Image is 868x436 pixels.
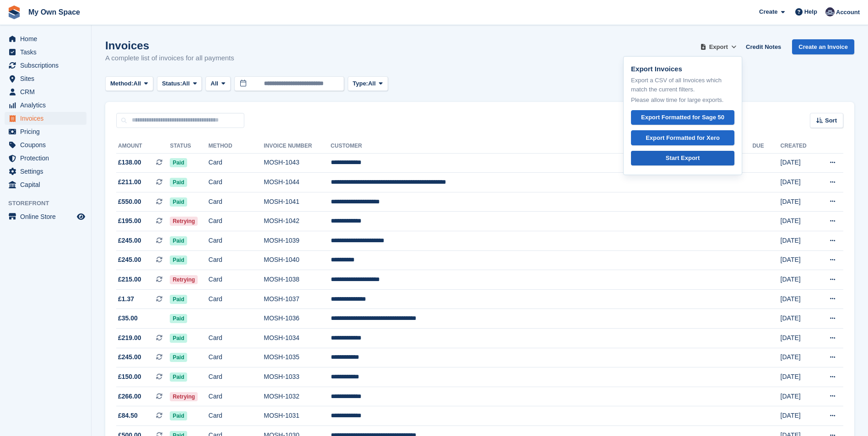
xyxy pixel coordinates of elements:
a: Create an Invoice [792,39,854,54]
a: Export Formatted for Xero [631,130,734,145]
th: Method [209,139,264,154]
a: Preview store [75,211,86,222]
a: menu [5,165,86,178]
a: menu [5,46,86,58]
span: £138.00 [118,158,141,167]
td: [DATE] [781,289,817,309]
td: MOSH-1035 [264,348,330,367]
td: MOSH-1041 [264,192,330,212]
span: £219.00 [118,333,141,343]
td: MOSH-1042 [264,212,330,231]
td: [DATE] [781,329,817,348]
span: £150.00 [118,372,141,382]
span: Account [836,8,860,17]
span: Sort [825,116,837,125]
span: Paid [170,158,187,167]
td: [DATE] [781,250,817,270]
a: menu [5,112,86,125]
td: MOSH-1032 [264,387,330,406]
td: [DATE] [781,348,817,367]
th: Created [781,139,817,154]
span: £1.37 [118,294,134,304]
span: £245.00 [118,236,141,245]
span: Capital [20,178,75,191]
a: menu [5,59,86,72]
span: Method: [110,79,134,88]
td: Card [209,348,264,367]
span: Online Store [20,210,75,223]
th: Invoice Number [264,139,330,154]
span: £245.00 [118,352,141,362]
td: [DATE] [781,173,817,192]
span: Pricing [20,125,75,138]
span: Protection [20,152,75,165]
td: MOSH-1031 [264,406,330,426]
th: Due [752,139,780,154]
span: Retrying [170,275,198,284]
span: Settings [20,165,75,178]
a: menu [5,125,86,138]
a: menu [5,99,86,112]
td: MOSH-1044 [264,173,330,192]
span: Storefront [8,199,91,208]
span: Paid [170,295,187,304]
td: MOSH-1039 [264,231,330,251]
td: Card [209,270,264,290]
td: Card [209,153,264,173]
td: Card [209,329,264,348]
span: £84.50 [118,411,138,420]
td: [DATE] [781,212,817,231]
button: Type: All [348,76,388,91]
td: MOSH-1033 [264,367,330,387]
p: A complete list of invoices for all payments [105,53,234,64]
a: Export Formatted for Sage 50 [631,110,734,125]
a: menu [5,85,86,98]
td: MOSH-1043 [264,153,330,173]
button: Status: All [157,76,202,91]
td: [DATE] [781,406,817,426]
div: Export Formatted for Xero [646,133,720,143]
span: £35.00 [118,314,138,323]
span: Export [709,43,728,52]
span: Paid [170,353,187,362]
span: Status: [162,79,182,88]
span: £245.00 [118,255,141,265]
span: Tasks [20,46,75,58]
td: [DATE] [781,367,817,387]
span: £266.00 [118,392,141,401]
span: Invoices [20,112,75,125]
p: Export a CSV of all Invoices which match the current filters. [631,76,734,94]
button: Method: All [105,76,153,91]
td: Card [209,387,264,406]
td: [DATE] [781,309,817,329]
td: Card [209,212,264,231]
span: All [368,79,376,88]
span: Paid [170,334,187,343]
a: menu [5,32,86,45]
td: MOSH-1038 [264,270,330,290]
span: Retrying [170,217,198,226]
span: £550.00 [118,197,141,207]
td: [DATE] [781,231,817,251]
a: menu [5,72,86,85]
p: Export Invoices [631,64,734,74]
td: [DATE] [781,387,817,406]
span: Coupons [20,138,75,151]
td: MOSH-1040 [264,250,330,270]
span: Paid [170,236,187,245]
span: CRM [20,85,75,98]
p: Please allow time for large exports. [631,96,734,105]
td: MOSH-1037 [264,289,330,309]
span: Type: [353,79,368,88]
span: £211.00 [118,177,141,187]
td: MOSH-1036 [264,309,330,329]
span: £215.00 [118,275,141,284]
img: Gary Chamberlain [825,7,835,16]
a: Start Export [631,151,734,166]
span: £195.00 [118,216,141,226]
th: Customer [331,139,753,154]
span: Paid [170,372,187,382]
td: [DATE] [781,270,817,290]
span: Retrying [170,392,198,401]
span: Sites [20,72,75,85]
